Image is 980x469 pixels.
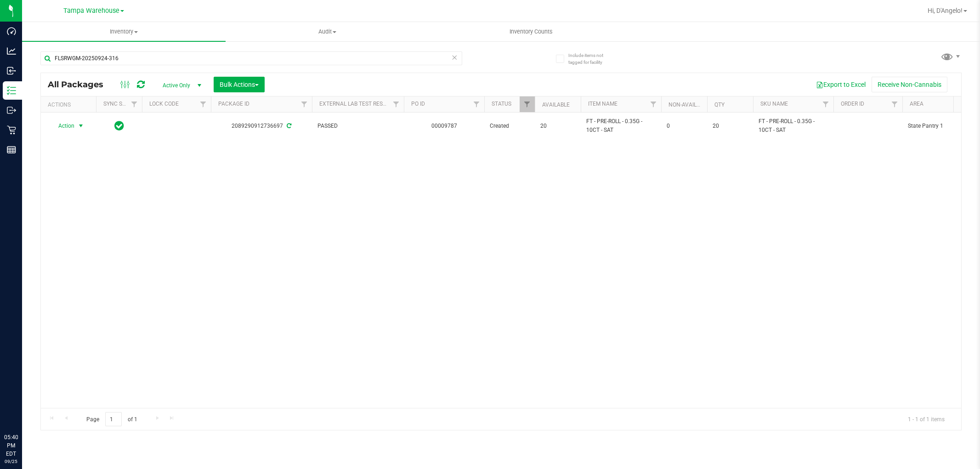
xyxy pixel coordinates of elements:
a: Lock Code [149,101,179,107]
a: Order Id [841,101,864,107]
a: Area [910,101,923,107]
span: Include items not tagged for facility [568,52,614,66]
a: Package ID [218,101,249,107]
span: Tampa Warehouse [63,7,119,15]
span: FT - PRE-ROLL - 0.35G - 10CT - SAT [759,117,828,135]
inline-svg: Retail [7,125,16,135]
span: select [75,119,87,132]
span: FT - PRE-ROLL - 0.35G - 10CT - SAT [586,117,656,135]
button: Receive Non-Cannabis [872,77,947,92]
span: Created [490,122,529,130]
a: Inventory [22,22,226,41]
span: Bulk Actions [220,81,259,88]
button: Bulk Actions [214,77,265,92]
a: PO ID [411,101,425,107]
input: Search Package ID, Item Name, SKU, Lot or Part Number... [40,51,462,65]
inline-svg: Inventory [7,86,16,95]
span: PASSED [317,122,398,130]
a: Sync Status [103,101,139,107]
span: 20 [713,122,748,130]
a: Filter [389,96,404,112]
inline-svg: Inbound [7,66,16,75]
a: Audit [226,22,429,41]
span: 20 [540,122,575,130]
a: Filter [196,96,211,112]
inline-svg: Reports [7,145,16,154]
a: Status [492,101,511,107]
button: Export to Excel [810,77,872,92]
a: 00009787 [431,123,457,129]
iframe: Resource center [9,396,37,423]
inline-svg: Analytics [7,46,16,56]
a: Inventory Counts [429,22,633,41]
div: 2089290912736697 [210,122,313,130]
div: Actions [48,102,92,108]
a: Item Name [588,101,617,107]
iframe: Resource center unread badge [27,394,38,405]
a: SKU Name [760,101,788,107]
a: Filter [887,96,902,112]
span: Page of 1 [79,412,145,426]
a: Non-Available [668,102,709,108]
input: 1 [105,412,122,426]
span: Audit [226,28,429,36]
a: Filter [646,96,661,112]
a: Qty [714,102,725,108]
inline-svg: Outbound [7,106,16,115]
span: Inventory Counts [497,28,565,36]
a: External Lab Test Result [319,101,391,107]
p: 09/25 [4,458,18,465]
a: Filter [469,96,484,112]
inline-svg: Dashboard [7,27,16,36]
span: Hi, D'Angelo! [928,7,963,14]
a: Filter [818,96,833,112]
span: All Packages [48,79,113,90]
a: Available [542,102,570,108]
span: Sync from Compliance System [285,123,291,129]
p: 05:40 PM EDT [4,433,18,458]
span: 0 [667,122,702,130]
span: Action [50,119,75,132]
span: In Sync [114,119,124,132]
a: Filter [297,96,312,112]
span: State Pantry 1 [908,122,966,130]
span: Clear [452,51,458,63]
span: Inventory [22,28,226,36]
a: Filter [520,96,535,112]
span: 1 - 1 of 1 items [901,412,952,426]
a: Filter [127,96,142,112]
